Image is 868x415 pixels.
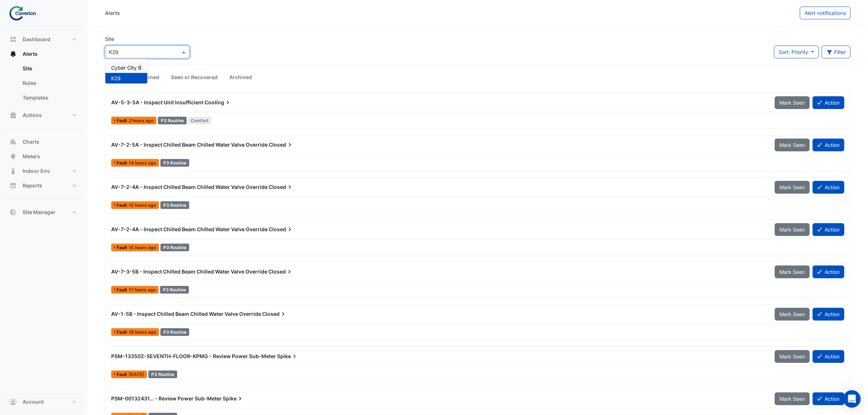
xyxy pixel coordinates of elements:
span: Alert notifications [805,10,846,16]
span: Mon 22-Sep-2025 22:00 EEST [129,202,156,208]
div: Alerts [105,9,120,17]
div: Alerts [6,61,82,108]
div: P3 Routine [160,328,189,336]
span: Mon 22-Sep-2025 19:00 EEST [129,329,156,335]
span: Mon 22-Sep-2025 20:00 EEST [129,287,156,292]
app-icon: Indoor Env [9,167,17,175]
span: PSM-133502-SEVENTH-FLOOR-KPMG - Review Power Sub-Meter [111,353,276,359]
span: AV-7-2-4A - Inspect Chilled Beam Chilled Water Valve Override [111,226,268,232]
span: Closed [262,310,287,318]
span: K29 [111,75,121,81]
button: Dashboard [6,32,82,47]
span: AV-7-2-4A - Inspect Chilled Beam Chilled Water Valve Override [111,184,268,190]
button: Site Manager [6,205,82,220]
span: AV-7-3-5B - Inspect Chilled Beam Chilled Water Valve Override [111,268,267,275]
button: Alert notifications [800,7,851,19]
button: Indoor Env [6,164,82,178]
span: Indoor Env [23,167,50,175]
button: Action [813,96,844,109]
button: Action [813,308,844,321]
span: Mon 22-Sep-2025 22:30 EEST [129,160,156,166]
span: Mark Seen [779,353,805,360]
div: Open Intercom Messenger [843,390,861,408]
button: Mark Seen [775,223,810,236]
span: Fault [117,288,129,292]
app-icon: Charts [9,138,17,146]
button: Mark Seen [775,350,810,363]
span: Mark Seen [779,311,805,317]
span: Closed [269,226,293,233]
a: Site [17,61,82,76]
span: Fault [117,203,129,207]
span: Fault [117,161,129,165]
span: Sat 20-Sep-2025 13:15 EEST [129,372,144,377]
button: Action [813,181,844,194]
label: Site [105,35,114,43]
a: Seen or Recovered [165,70,223,84]
button: Mark Seen [775,392,810,405]
span: Charts [23,138,39,146]
span: Closed [269,183,293,191]
span: Closed [269,141,293,148]
span: Meters [23,153,40,160]
span: Mark Seen [779,269,805,275]
button: Meters [6,149,82,164]
a: Rules [17,76,82,90]
a: Templates [17,90,82,105]
span: Fault [117,119,129,123]
a: Archived [223,70,258,84]
div: P3 Routine [160,286,189,294]
button: Action [813,265,844,278]
span: Fault [117,245,129,250]
app-icon: Alerts [9,50,17,58]
button: Mark Seen [775,308,810,321]
span: AV-7-2-5A - Inspect Chilled Beam Chilled Water Valve Override [111,141,268,148]
span: Alerts [23,50,38,58]
span: Mark Seen [779,226,805,233]
div: P3 Routine [160,159,189,167]
span: Sort: Priority [779,49,808,55]
span: Mark Seen [779,396,805,402]
span: Fault [117,330,129,334]
span: Spike [223,395,244,402]
span: Tue 23-Sep-2025 10:30 EEST [129,118,153,123]
a: Actioned [131,70,165,84]
button: Mark Seen [775,181,810,194]
span: Closed [268,268,293,275]
div: P3 Routine [160,201,189,209]
button: Account [6,395,82,409]
button: Charts [6,135,82,149]
span: Dashboard [23,36,50,43]
span: Mon 22-Sep-2025 22:00 EEST [129,245,156,250]
div: P3 Routine [160,244,189,251]
span: Cooling [205,99,231,106]
span: PSM-00132431... - Review Power Sub-Meter [111,395,222,402]
span: AV-1-5B - Inspect Chilled Beam Chilled Water Valve Override [111,311,261,317]
span: Comfort [188,117,212,124]
button: Mark Seen [775,96,810,109]
span: Reports [23,182,42,189]
span: Spike [277,353,298,360]
button: Filter [822,46,851,58]
button: Mark Seen [775,265,810,278]
div: P3 Routine [148,371,177,378]
button: Alerts [6,47,82,61]
div: Options List [105,59,147,86]
button: Sort: Priority [774,46,819,58]
button: Mark Seen [775,139,810,151]
span: AV-5-3-5A - Inspect Unit Insufficient [111,99,203,105]
span: Cyber City B [111,65,141,71]
button: Actions [6,108,82,123]
app-icon: Meters [9,153,17,160]
app-icon: Dashboard [9,36,17,43]
span: Mark Seen [779,142,805,148]
button: Action [813,392,844,405]
span: Account [23,398,44,406]
app-icon: Reports [9,182,17,189]
app-icon: Actions [9,112,17,119]
span: Mark Seen [779,100,805,106]
button: Action [813,350,844,363]
span: Mark Seen [779,184,805,190]
button: Action [813,139,844,151]
img: Company Logo [9,6,42,20]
